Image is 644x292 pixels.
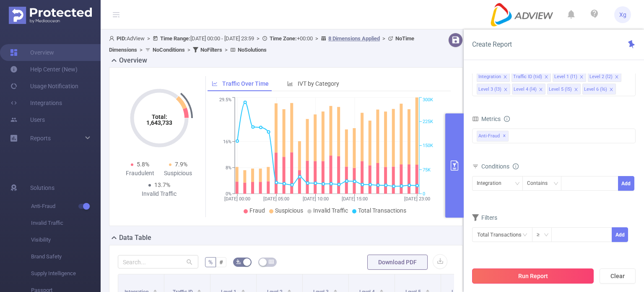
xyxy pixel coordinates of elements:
[30,135,51,142] span: Reports
[219,97,231,103] tspan: 29.5%
[185,47,193,53] span: >
[367,255,428,270] button: Download PDF
[30,179,55,196] span: Solutions
[512,71,551,82] li: Traffic ID (tid)
[582,84,616,95] li: Level 6 (l6)
[588,71,621,82] li: Level 2 (l2)
[200,47,222,53] b: No Filters
[527,176,553,190] div: Contains
[31,265,101,282] span: Supply Intelligence
[478,71,501,82] div: Integration
[600,268,636,284] button: Clear
[121,169,159,178] div: Fraudulent
[31,231,101,248] span: Visibility
[118,255,198,268] input: Search...
[160,35,190,42] b: Time Range:
[504,87,508,92] i: icon: close
[159,169,197,178] div: Suspicious
[287,288,291,291] i: icon: caret-up
[31,215,101,231] span: Invalid Traffic
[119,233,151,243] h2: Data Table
[9,7,92,24] img: Protected Media
[302,196,328,202] tspan: [DATE] 10:00
[223,139,231,145] tspan: 16%
[472,40,512,48] span: Create Report
[275,207,303,214] span: Suspicious
[423,167,431,173] tspan: 75K
[175,161,187,168] span: 7.9%
[31,248,101,265] span: Brand Safety
[31,198,101,215] span: Anti-Fraud
[224,196,250,202] tspan: [DATE] 00:00
[537,228,545,242] div: ≥
[222,80,269,87] span: Traffic Over Time
[574,87,578,92] i: icon: close
[554,71,577,82] div: Level 1 (l1)
[477,84,510,95] li: Level 3 (l3)
[241,288,245,291] i: icon: caret-up
[404,196,430,202] tspan: [DATE] 23:00
[423,97,433,103] tspan: 300K
[547,84,581,95] li: Level 5 (l5)
[612,227,628,242] button: Add
[584,84,607,95] div: Level 6 (l6)
[423,143,433,149] tspan: 150K
[254,35,262,42] span: >
[140,189,178,198] div: Invalid Traffic
[618,176,634,191] button: Add
[298,80,339,87] span: IVT by Category
[515,181,520,187] i: icon: down
[503,131,506,141] span: ✕
[328,35,380,42] u: 8 Dimensions Applied
[425,288,430,291] i: icon: caret-up
[10,78,78,95] a: Usage Notification
[151,113,167,120] tspan: Total:
[212,81,218,87] i: icon: line-chart
[481,163,519,170] span: Conditions
[10,95,62,111] a: Integrations
[153,288,158,291] i: icon: caret-up
[503,75,507,80] i: icon: close
[472,214,497,221] span: Filters
[478,84,501,95] div: Level 3 (l3)
[512,84,545,95] li: Level 4 (l4)
[236,259,241,264] i: icon: bg-colors
[553,181,558,187] i: icon: down
[145,35,153,42] span: >
[313,207,348,214] span: Invalid Traffic
[197,288,202,291] i: icon: caret-up
[109,36,117,41] i: icon: user
[137,47,145,53] span: >
[619,6,626,23] span: Xg
[30,130,51,147] a: Reports
[504,116,510,122] i: icon: info-circle
[544,232,549,238] i: icon: down
[341,196,367,202] tspan: [DATE] 15:00
[153,47,185,53] b: No Conditions
[379,288,384,291] i: icon: caret-up
[615,75,619,80] i: icon: close
[137,161,149,168] span: 5.8%
[513,163,519,169] i: icon: info-circle
[477,176,507,190] div: Integration
[472,268,594,284] button: Run Report
[249,207,265,214] span: Fraud
[222,47,230,53] span: >
[539,87,543,92] i: icon: close
[226,165,231,171] tspan: 8%
[423,191,425,197] tspan: 0
[154,182,170,188] span: 13.7%
[549,84,572,95] div: Level 5 (l5)
[553,71,586,82] li: Level 1 (l1)
[589,71,613,82] div: Level 2 (l2)
[263,196,289,202] tspan: [DATE] 05:00
[270,35,297,42] b: Time Zone:
[287,81,293,87] i: icon: bar-chart
[226,191,231,197] tspan: 0%
[10,44,54,61] a: Overview
[423,119,433,124] tspan: 225K
[477,131,509,142] span: Anti-Fraud
[269,259,274,264] i: icon: table
[513,71,542,82] div: Traffic ID (tid)
[219,259,223,266] span: #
